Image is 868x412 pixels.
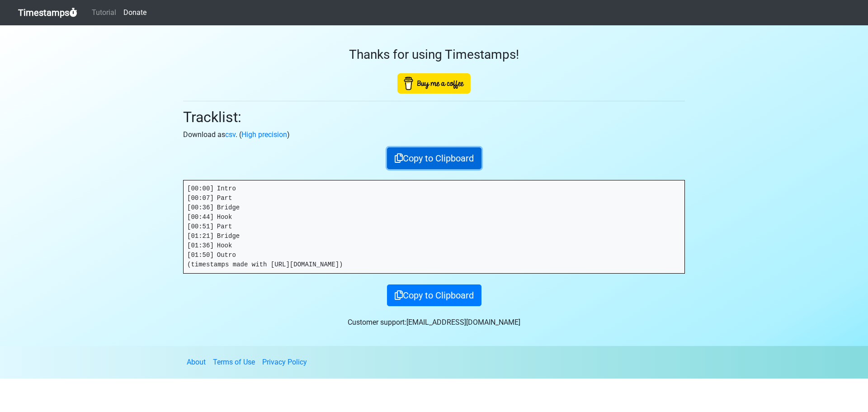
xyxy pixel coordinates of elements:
iframe: Drift Widget Chat Controller [823,367,857,401]
img: Buy Me A Coffee [397,73,471,94]
a: About [187,358,206,366]
button: Copy to Clipboard [387,147,481,169]
h2: Tracklist: [183,109,685,126]
a: csv [225,130,236,139]
a: Donate [120,4,150,22]
button: Copy to Clipboard [387,284,481,306]
h3: Thanks for using Timestamps! [183,47,685,62]
a: High precision [241,130,287,139]
pre: [00:00] Intro [00:07] Part [00:36] Bridge [00:44] Hook [00:51] Part [01:21] Bridge [01:36] Hook [... [184,180,684,273]
p: Download as . ( ) [183,129,685,140]
a: Tutorial [88,4,120,22]
a: Timestamps [18,4,77,22]
a: Terms of Use [213,358,255,366]
a: Privacy Policy [262,358,307,366]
